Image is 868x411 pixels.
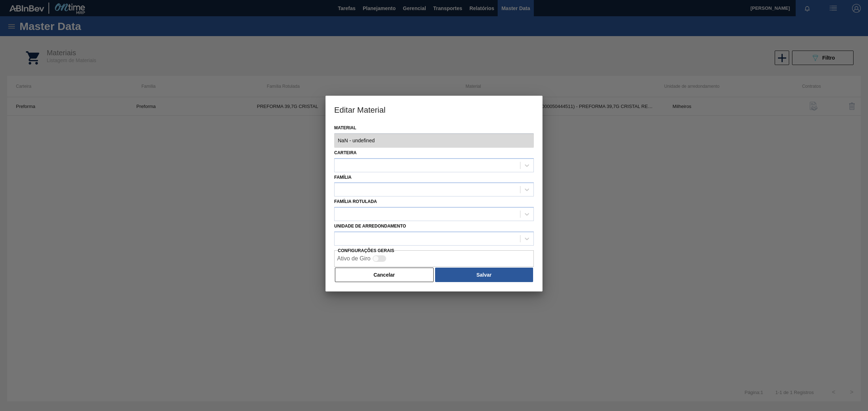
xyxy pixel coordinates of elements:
[334,150,357,155] label: Carteira
[334,199,377,204] label: Família Rotulada
[334,123,534,133] label: Material
[337,255,370,261] label: Ativo de Giro
[325,96,542,123] h3: Editar Material
[335,268,434,282] button: Cancelar
[435,268,533,282] button: Salvar
[334,175,352,180] label: Família
[338,248,394,253] label: Configurações Gerais
[334,224,406,229] label: Unidade de arredondamento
